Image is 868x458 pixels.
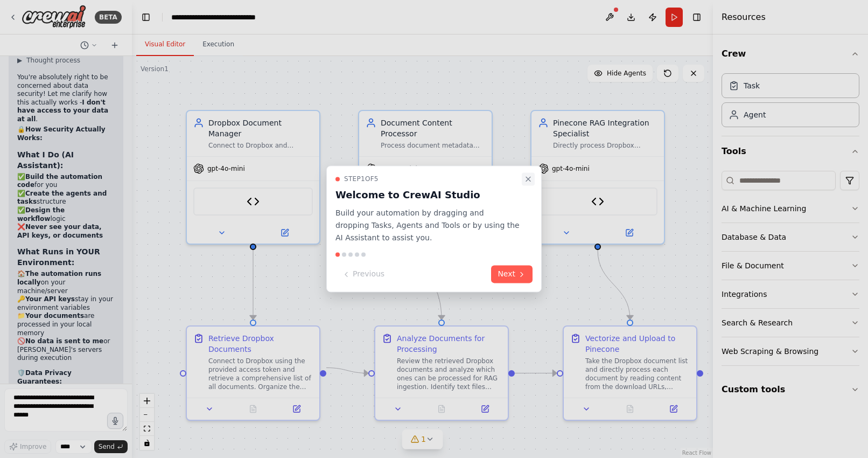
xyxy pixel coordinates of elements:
span: Step 1 of 5 [344,175,379,183]
p: Build your automation by dragging and dropping Tasks, Agents and Tools or by using the AI Assista... [335,207,520,244]
button: Close walkthrough [522,172,535,185]
button: Previous [335,266,391,283]
h3: Welcome to CrewAI Studio [335,188,520,203]
button: Hide left sidebar [138,10,153,25]
button: Next [491,266,533,283]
